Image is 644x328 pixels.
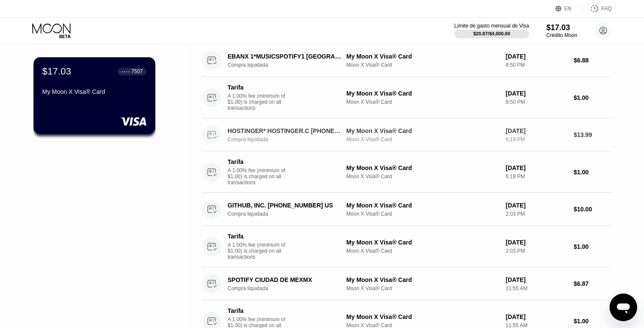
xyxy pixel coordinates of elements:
[454,23,529,38] div: Límite de gasto mensual de Visa$20.87/$4,000.00
[346,53,499,60] div: My Moon X Visa® Card
[346,136,499,142] div: Moon X Visa® Card
[228,136,351,142] div: Compra liquidada
[506,173,567,179] div: 6:19 PM
[573,243,612,250] div: $1.00
[34,57,155,134] div: $17.03● ● ● ●7507My Moon X Visa® Card
[506,62,567,68] div: 8:50 PM
[573,57,612,64] div: $6.88
[546,23,577,32] div: $17.03
[506,164,567,171] div: [DATE]
[573,131,612,138] div: $13.99
[346,248,499,254] div: Moon X Visa® Card
[228,233,288,240] div: Tarifa
[228,158,288,165] div: Tarifa
[506,276,567,283] div: [DATE]
[346,99,499,105] div: Moon X Visa® Card
[202,44,612,77] div: EBANX 1*MUSICSPOTIFY1 [GEOGRAPHIC_DATA]Compra liquidadaMy Moon X Visa® CardMoon X Visa® Card[DATE...
[346,313,499,320] div: My Moon X Visa® Card
[555,4,582,13] div: EN
[228,62,351,68] div: Compra liquidada
[506,211,567,217] div: 2:03 PM
[228,127,342,134] div: HOSTINGER* HOSTINGER.C [PHONE_NUMBER] CY
[42,88,147,95] div: My Moon X Visa® Card
[506,127,567,134] div: [DATE]
[202,193,612,226] div: GITHUB, INC. [PHONE_NUMBER] USCompra liquidadaMy Moon X Visa® CardMoon X Visa® Card[DATE]2:03 PM$...
[202,77,612,118] div: TarifaA 1.00% fee (minimum of $1.00) is charged on all transactionsMy Moon X Visa® CardMoon X Vis...
[506,136,567,142] div: 6:19 PM
[346,173,499,179] div: Moon X Visa® Card
[202,118,612,152] div: HOSTINGER* HOSTINGER.C [PHONE_NUMBER] CYCompra liquidadaMy Moon X Visa® CardMoon X Visa® Card[DAT...
[346,90,499,97] div: My Moon X Visa® Card
[228,167,292,186] div: A 1.00% fee (minimum of $1.00) is charged on all transactions
[228,276,342,283] div: SPOTIFY CIUDAD DE MEXMX
[202,267,612,300] div: SPOTIFY CIUDAD DE MEXMXCompra liquidadaMy Moon X Visa® CardMoon X Visa® Card[DATE]11:55 AM$6.87
[506,313,567,320] div: [DATE]
[228,211,351,217] div: Compra liquidada
[573,280,612,287] div: $6.87
[546,23,577,38] div: $17.03Crédito Moon
[564,6,572,12] div: EN
[506,99,567,105] div: 8:50 PM
[131,68,143,74] div: 7507
[573,169,612,176] div: $1.00
[228,307,288,314] div: Tarifa
[228,285,351,291] div: Compra liquidada
[473,31,510,36] div: $20.87 / $4,000.00
[202,152,612,193] div: TarifaA 1.00% fee (minimum of $1.00) is charged on all transactionsMy Moon X Visa® CardMoon X Vis...
[42,66,71,77] div: $17.03
[346,239,499,246] div: My Moon X Visa® Card
[228,202,342,209] div: GITHUB, INC. [PHONE_NUMBER] US
[506,202,567,209] div: [DATE]
[506,90,567,97] div: [DATE]
[573,206,612,213] div: $10.00
[454,23,529,29] div: Límite de gasto mensual de Visa
[582,4,612,13] div: FAQ
[346,202,499,209] div: My Moon X Visa® Card
[506,248,567,254] div: 2:03 PM
[202,226,612,267] div: TarifaA 1.00% fee (minimum of $1.00) is charged on all transactionsMy Moon X Visa® CardMoon X Vis...
[573,318,612,325] div: $1.00
[506,239,567,246] div: [DATE]
[346,211,499,217] div: Moon X Visa® Card
[573,94,612,101] div: $1.00
[228,93,292,111] div: A 1.00% fee (minimum of $1.00) is charged on all transactions
[346,127,499,134] div: My Moon X Visa® Card
[601,6,612,12] div: FAQ
[228,242,292,260] div: A 1.00% fee (minimum of $1.00) is charged on all transactions
[346,62,499,68] div: Moon X Visa® Card
[546,32,577,38] div: Crédito Moon
[610,294,637,321] iframe: Botón para iniciar la ventana de mensajería
[346,276,499,283] div: My Moon X Visa® Card
[506,285,567,291] div: 11:55 AM
[346,164,499,171] div: My Moon X Visa® Card
[228,84,288,91] div: Tarifa
[506,53,567,60] div: [DATE]
[346,285,499,291] div: Moon X Visa® Card
[228,53,342,60] div: EBANX 1*MUSICSPOTIFY1 [GEOGRAPHIC_DATA]
[121,70,130,73] div: ● ● ● ●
